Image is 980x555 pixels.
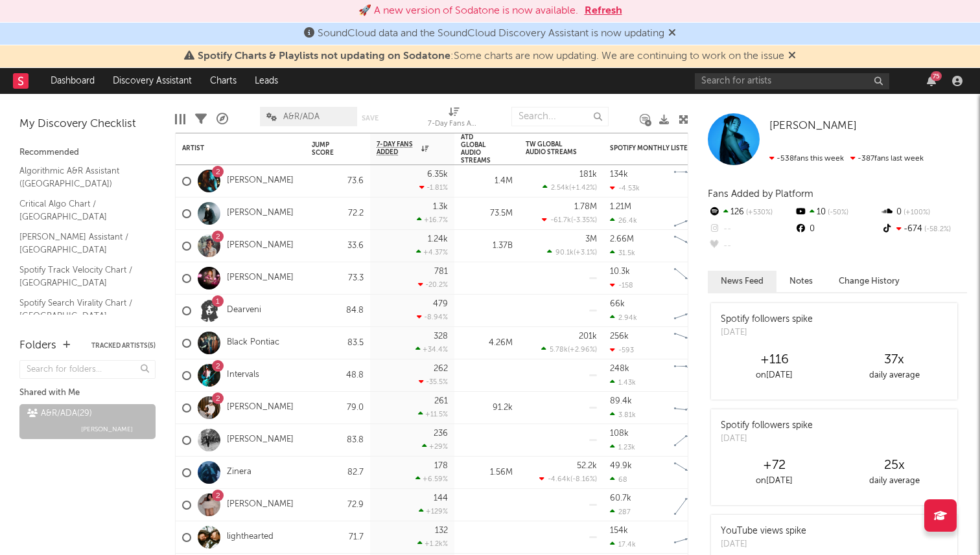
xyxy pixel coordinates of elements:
[576,249,595,256] span: +3.1 %
[227,402,294,413] a: [PERSON_NAME]
[227,532,274,543] a: lighthearted
[721,538,806,551] div: [DATE]
[435,527,448,535] div: 132
[91,343,156,349] button: Tracked Artists(5)
[610,429,629,438] div: 108k
[201,68,246,94] a: Charts
[555,249,574,256] span: 90.1k
[539,475,597,483] div: ( )
[41,68,104,94] a: Dashboard
[579,170,597,179] div: 181k
[721,313,813,326] div: Spotify followers spike
[610,443,635,451] div: 1.23k
[668,327,727,359] svg: Chart title
[416,248,448,256] div: +4.37 %
[708,189,813,199] span: Fans Added by Platform
[417,216,448,224] div: +16.7 %
[550,217,571,224] span: -61.7k
[610,144,707,152] div: Spotify Monthly Listeners
[19,145,156,161] div: Recommended
[27,406,92,422] div: A&R/ADA ( 29 )
[461,400,513,416] div: 91.2k
[312,303,364,319] div: 84.8
[19,404,156,439] a: A&R/ADA(29)[PERSON_NAME]
[434,429,448,438] div: 236
[668,165,727,198] svg: Chart title
[216,100,228,138] div: A&R Pipeline
[577,462,597,470] div: 52.2k
[418,280,448,289] div: -20.2 %
[541,345,597,354] div: ( )
[358,3,578,19] div: 🚀 A new version of Sodatone is now available.
[422,442,448,451] div: +29 %
[418,410,448,418] div: +11.5 %
[881,221,967,238] div: -674
[714,352,834,368] div: +116
[610,313,637,322] div: 2.94k
[318,28,664,39] span: SoundCloud data and the SoundCloud Discovery Assistant is now updating
[312,206,364,221] div: 72.2
[721,419,813,433] div: Spotify followers spike
[714,473,834,489] div: on [DATE]
[610,508,631,516] div: 287
[227,240,294,251] a: [PERSON_NAME]
[433,300,448,308] div: 479
[198,51,450,62] span: Spotify Charts & Playlists not updating on Sodatone
[428,117,480,132] div: 7-Day Fans Added (7-Day Fans Added)
[312,465,364,481] div: 82.7
[81,422,133,437] span: [PERSON_NAME]
[668,28,676,39] span: Dismiss
[668,198,727,230] svg: Chart title
[19,385,156,401] div: Shared with Me
[312,141,344,157] div: Jump Score
[834,352,954,368] div: 37 x
[312,433,364,448] div: 83.8
[572,476,595,483] span: -8.16 %
[714,458,834,473] div: +72
[419,507,448,515] div: +129 %
[227,435,294,446] a: [PERSON_NAME]
[721,326,813,339] div: [DATE]
[547,248,597,256] div: ( )
[708,204,794,221] div: 126
[610,249,635,257] div: 31.5k
[417,539,448,548] div: +1.2k %
[610,411,636,419] div: 3.81k
[826,209,848,216] span: -50 %
[721,433,813,446] div: [DATE]
[610,281,633,289] div: -158
[104,68,201,94] a: Discovery Assistant
[548,476,570,483] span: -4.64k
[610,540,636,549] div: 17.4k
[415,475,448,483] div: +6.59 %
[227,499,294,510] a: [PERSON_NAME]
[579,332,597,341] div: 201k
[227,208,294,219] a: [PERSON_NAME]
[227,273,294,284] a: [PERSON_NAME]
[922,226,951,233] span: -58.2 %
[428,100,480,138] div: 7-Day Fans Added (7-Day Fans Added)
[610,216,637,225] div: 26.4k
[708,221,794,238] div: --
[695,73,889,89] input: Search for artists
[834,368,954,383] div: daily average
[461,206,513,221] div: 73.5M
[776,271,826,292] button: Notes
[668,262,727,295] svg: Chart title
[834,473,954,489] div: daily average
[902,209,930,216] span: +100 %
[246,68,287,94] a: Leads
[610,494,631,503] div: 60.7k
[610,267,630,276] div: 10.3k
[461,238,513,254] div: 1.37B
[834,458,954,473] div: 25 x
[610,346,634,354] div: -593
[434,365,448,373] div: 262
[610,203,631,211] div: 1.21M
[312,530,364,545] div: 71.7
[610,397,632,405] div: 89.4k
[668,359,727,392] svg: Chart title
[227,370,259,381] a: Intervals
[362,115,379,122] button: Save
[610,365,629,373] div: 248k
